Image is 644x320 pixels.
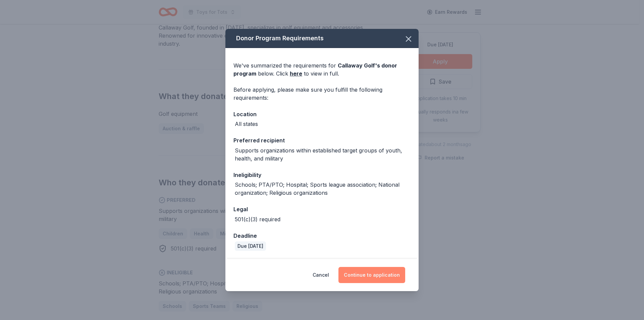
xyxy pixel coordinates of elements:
div: We've summarized the requirements for below. Click to view in full. [233,61,411,78]
div: Supports organizations within established target groups of youth, health, and military [235,146,411,163]
div: Legal [233,205,411,214]
div: Location [233,110,411,119]
div: All states [235,120,258,128]
button: Continue to application [338,267,405,283]
div: Deadline [233,231,411,240]
div: Before applying, please make sure you fulfill the following requirements: [233,86,411,102]
div: Due [DATE] [235,241,266,251]
div: Ineligibility [233,171,411,179]
div: Donor Program Requirements [225,29,419,48]
a: here [290,70,302,78]
button: Cancel [313,267,329,283]
div: Preferred recipient [233,136,411,145]
div: 501(c)(3) required [235,215,280,223]
div: Schools; PTA/PTO; Hospital; Sports league association; National organization; Religious organizat... [235,181,411,197]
